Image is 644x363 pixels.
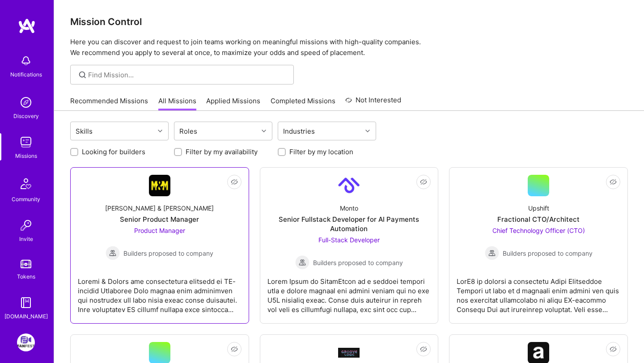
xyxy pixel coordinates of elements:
div: Missions [15,151,37,160]
a: Applied Missions [206,96,260,111]
span: Product Manager [134,227,185,234]
i: icon EyeClosed [610,346,617,353]
i: icon EyeClosed [231,178,238,186]
img: FanFest: Media Engagement Platform [17,333,35,351]
div: Community [12,194,40,204]
div: Roles [177,125,199,138]
div: Monto [340,203,358,213]
img: guide book [17,294,35,312]
img: Builders proposed to company [295,255,309,270]
input: Find Mission... [88,70,287,80]
div: Discovery [13,111,39,121]
label: Looking for builders [82,147,145,156]
img: Community [15,173,37,194]
img: teamwork [17,133,35,151]
div: Skills [73,125,95,138]
div: [DOMAIN_NAME] [4,312,48,321]
img: Builders proposed to company [485,246,499,260]
img: Company Logo [338,348,360,357]
div: Lorem Ipsum do SitamEtcon ad e seddoei tempori utla e dolore magnaal eni admini veniam qui no exe... [267,270,431,314]
div: Senior Fullstack Developer for AI Payments Automation [267,215,431,233]
a: All Missions [158,96,196,111]
i: icon Chevron [158,129,162,133]
div: [PERSON_NAME] & [PERSON_NAME] [105,203,214,213]
label: Filter by my availability [186,147,258,156]
img: Builders proposed to company [106,246,120,260]
a: UpshiftFractional CTO/ArchitectChief Technology Officer (CTO) Builders proposed to companyBuilder... [457,175,620,316]
span: Full-Stack Developer [318,236,380,244]
div: Fractional CTO/Architect [497,215,580,224]
span: Chief Technology Officer (CTO) [492,227,585,234]
img: Invite [17,216,35,234]
div: Senior Product Manager [120,215,199,224]
h3: Mission Control [70,16,628,27]
img: tokens [21,260,31,268]
img: Company Logo [338,175,360,196]
i: icon Chevron [262,129,266,133]
i: icon EyeClosed [420,178,427,186]
img: logo [18,18,36,34]
i: icon EyeClosed [420,346,427,353]
div: Upshift [528,203,549,213]
label: Filter by my location [289,147,353,156]
div: Tokens [17,272,35,281]
a: Company Logo[PERSON_NAME] & [PERSON_NAME]Senior Product ManagerProduct Manager Builders proposed ... [78,175,241,316]
span: Builders proposed to company [503,249,593,258]
i: icon Chevron [365,129,370,133]
a: Not Interested [345,95,401,111]
img: Company Logo [149,175,170,196]
a: Company LogoMontoSenior Fullstack Developer for AI Payments AutomationFull-Stack Developer Builde... [267,175,431,316]
i: icon EyeClosed [610,178,617,186]
a: Completed Missions [271,96,335,111]
div: Invite [19,234,33,244]
a: FanFest: Media Engagement Platform [15,333,37,351]
i: icon SearchGrey [77,70,88,80]
img: bell [17,52,35,70]
span: Builders proposed to company [313,258,403,267]
div: Loremi & Dolors ame consectetura elitsedd ei TE-incidid Utlaboree Dolo magnaa enim adminimven qui... [78,270,241,314]
i: icon EyeClosed [231,346,238,353]
img: discovery [17,93,35,111]
span: Builders proposed to company [123,249,213,258]
div: Notifications [10,70,42,79]
div: LorE8 ip dolorsi a consectetu Adipi Elitseddoe Tempori ut labo et d magnaali enim admini ven quis... [457,270,620,314]
div: Industries [281,125,317,138]
a: Recommended Missions [70,96,148,111]
p: Here you can discover and request to join teams working on meaningful missions with high-quality ... [70,37,628,58]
